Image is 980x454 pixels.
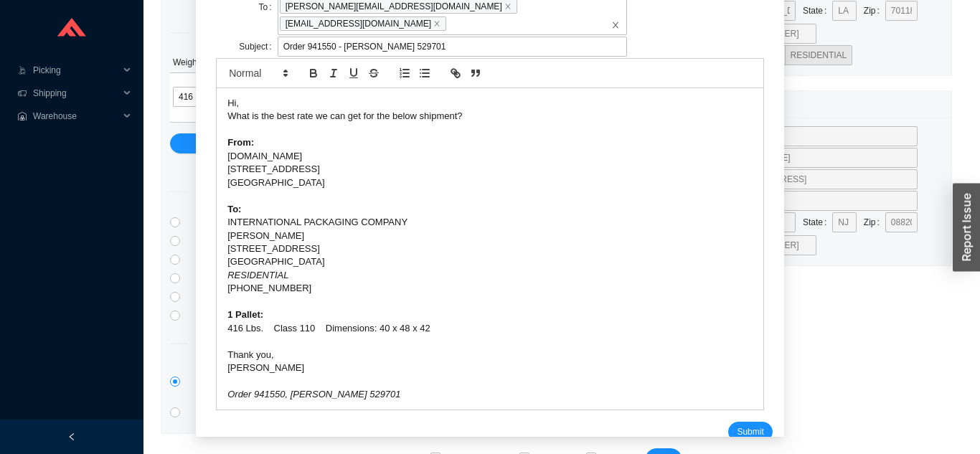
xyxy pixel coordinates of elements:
[187,183,275,199] span: Direct Services
[227,176,753,189] div: [GEOGRAPHIC_DATA]
[280,16,446,31] span: [EMAIL_ADDRESS][DOMAIN_NAME]
[791,50,847,60] span: RESIDENTIAL
[227,349,753,361] div: Thank you,
[227,150,753,163] div: [DOMAIN_NAME]
[33,105,119,128] span: Warehouse
[504,3,512,10] span: close
[227,389,400,399] em: Order 941550, [PERSON_NAME] 529701
[227,163,753,176] div: [STREET_ADDRESS]
[611,21,620,29] span: close
[170,52,256,73] th: Weight
[803,1,832,21] label: State
[227,242,753,255] div: [STREET_ADDRESS]
[227,255,753,268] div: [GEOGRAPHIC_DATA]
[33,82,119,105] span: Shipping
[728,422,772,442] button: Submit
[227,282,753,295] div: [PHONE_NUMBER]
[227,270,288,280] em: RESIDENTIAL
[864,1,885,21] label: Zip
[227,361,753,374] div: [PERSON_NAME]
[227,309,263,320] strong: 1 Pallet:
[170,133,607,153] button: Add Pallet
[227,137,254,148] strong: From:
[227,110,753,123] div: What is the best rate we can get for the below shipment?
[864,212,885,232] label: Zip
[239,37,277,57] label: Subject
[737,425,763,439] span: Submit
[227,97,753,110] div: Hi,
[640,91,943,118] div: Return Address
[448,16,458,32] input: [PERSON_NAME][EMAIL_ADDRESS][DOMAIN_NAME]close[EMAIL_ADDRESS][DOMAIN_NAME]closeclose
[227,216,753,229] div: INTERNATIONAL PACKAGING COMPANY
[227,204,241,214] strong: To:
[433,20,440,27] span: close
[67,432,76,441] span: left
[227,322,753,335] div: 416 Lbs. Class 110 Dimensions: 40 x 48 x 42
[227,230,753,242] div: [PERSON_NAME]
[33,59,119,82] span: Picking
[803,212,832,232] label: State
[187,335,274,351] span: Other Services
[189,24,240,41] span: Pallets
